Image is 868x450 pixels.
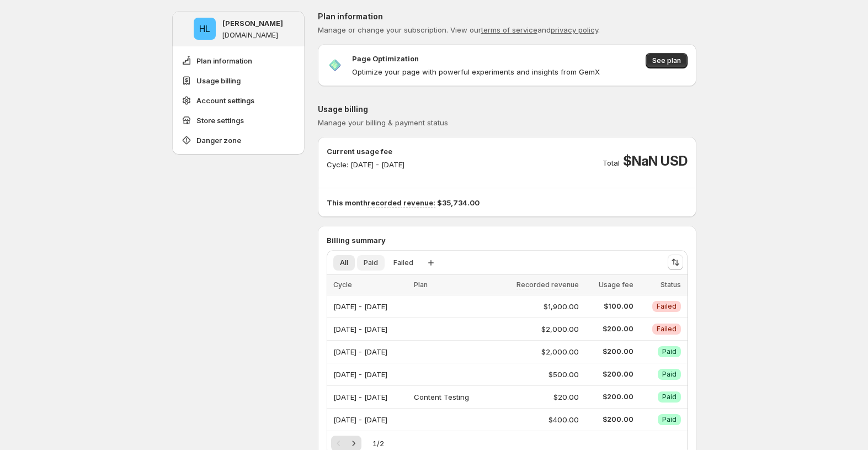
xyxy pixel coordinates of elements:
[662,415,677,424] span: Paid
[495,324,579,335] div: $2,000.00
[652,56,681,65] span: See plan
[196,135,241,146] span: Danger zone
[333,344,407,359] div: [DATE] - [DATE]
[516,280,579,289] span: Recorded revenue
[368,198,435,208] span: recorded revenue:
[662,347,677,356] span: Paid
[333,299,407,314] div: [DATE] - [DATE]
[318,25,600,34] span: Manage or change your subscription. View our and .
[333,412,407,427] div: [DATE] - [DATE]
[422,255,440,271] button: Create new view
[178,112,299,129] button: Store settings
[495,391,579,403] div: $20.00
[495,346,579,357] div: $2,000.00
[178,131,299,149] button: Danger zone
[340,258,348,267] span: All
[333,321,407,337] div: [DATE] - [DATE]
[603,157,620,168] p: Total
[196,55,252,66] span: Plan information
[646,53,688,68] button: See plan
[585,370,633,379] span: $200.00
[657,302,677,311] span: Failed
[551,25,598,34] a: privacy policy
[222,31,278,40] p: [DOMAIN_NAME]
[585,393,633,401] span: $200.00
[585,347,633,356] span: $200.00
[318,118,448,127] span: Manage your billing & payment status
[352,53,419,64] p: Page Optimization
[318,104,696,115] p: Usage billing
[495,301,579,312] div: $1,900.00
[178,52,299,70] button: Plan information
[327,57,343,73] img: Page Optimization
[585,325,633,333] span: $200.00
[333,389,407,405] div: [DATE] - [DATE]
[333,367,407,382] div: [DATE] - [DATE]
[585,302,633,311] span: $100.00
[414,389,488,405] div: Content Testing
[327,159,404,170] p: Cycle: [DATE] - [DATE]
[662,370,677,379] span: Paid
[222,18,283,29] p: [PERSON_NAME]
[178,72,299,89] button: Usage billing
[194,18,216,40] span: Hugh Le
[414,280,428,289] span: Plan
[333,280,352,289] span: Cycle
[495,369,579,380] div: $500.00
[196,75,241,86] span: Usage billing
[668,255,683,270] button: Sort the results
[495,414,579,425] div: $400.00
[196,95,254,106] span: Account settings
[199,23,210,34] text: HL
[178,92,299,109] button: Account settings
[196,115,244,126] span: Store settings
[327,235,688,246] p: Billing summary
[393,258,413,267] span: Failed
[662,393,677,401] span: Paid
[585,415,633,424] span: $200.00
[372,438,384,449] span: 1 / 2
[327,197,688,208] p: This month $35,734.00
[481,25,537,34] a: terms of service
[364,258,378,267] span: Paid
[599,280,633,289] span: Usage fee
[657,325,677,333] span: Failed
[661,280,681,289] span: Status
[352,66,600,77] p: Optimize your page with powerful experiments and insights from GemX
[623,152,687,170] span: $NaN USD
[318,11,696,22] p: Plan information
[327,146,404,157] p: Current usage fee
